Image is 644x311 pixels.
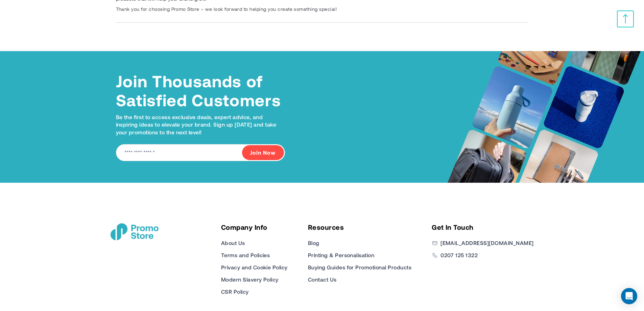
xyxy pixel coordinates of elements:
a: CSR Policy [221,288,249,296]
h5: Get In Touch [432,223,533,231]
p: Be the first to access exclusive deals, expert advice, and inspiring ideas to elevate your brand.... [116,113,285,136]
h5: Company Info [221,223,288,231]
a: store logo [111,223,159,240]
a: 0207 125 1322 [440,251,478,259]
a: Privacy and Cookie Policy [221,263,288,271]
div: Open Intercom Messenger [621,288,637,304]
a: Printing & Personalisation [308,251,374,259]
img: Email [432,240,438,246]
h4: Join Thousands of Satisfied Customers [116,71,285,109]
a: Buying Guides for Promotional Products [308,263,411,271]
a: About Us [221,239,245,247]
img: Phone [432,252,438,258]
a: Terms and Policies [221,251,270,259]
a: Blog [308,239,319,247]
a: Contact Us [308,275,337,284]
a: Modern Slavery Policy [221,275,279,284]
button: Join Now [242,145,284,160]
img: Promotional Merchandise [111,223,159,240]
a: [EMAIL_ADDRESS][DOMAIN_NAME] [440,239,533,247]
h5: Resources [308,223,411,231]
span: Thank you for choosing Promo Store – we look forward to helping you create something special! [116,6,337,12]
